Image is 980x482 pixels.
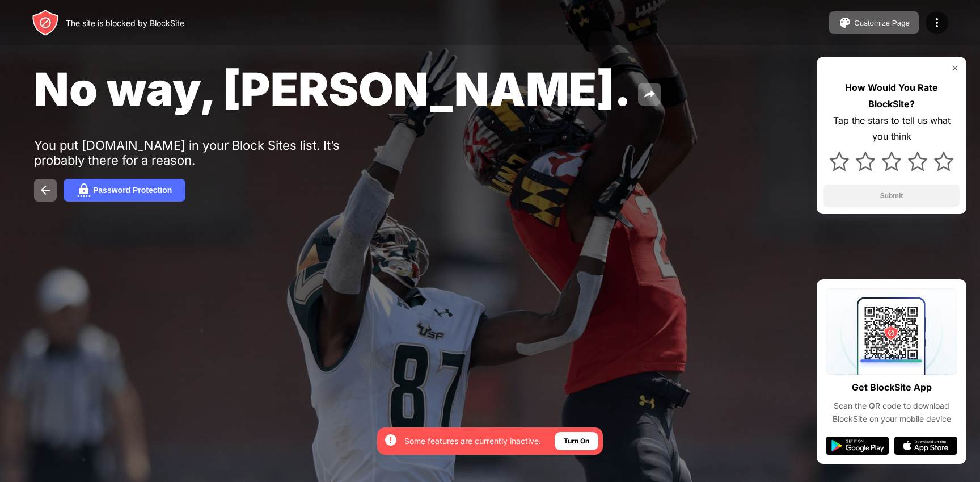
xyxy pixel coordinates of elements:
[951,64,960,73] img: rate-us-close.svg
[384,433,398,447] img: error-circle-white.svg
[823,185,960,207] button: Submit
[404,435,541,447] div: Some features are currently inactive.
[838,16,852,30] img: pallet.svg
[93,186,172,195] div: Password Protection
[643,87,656,101] img: share.svg
[830,152,849,171] img: star.svg
[64,179,185,202] button: Password Protection
[32,9,59,36] img: header-logo.svg
[930,16,944,30] img: menu-icon.svg
[826,400,957,425] div: Scan the QR code to download BlockSite on your mobile device
[826,288,957,375] img: qrcode.svg
[856,152,875,171] img: star.svg
[852,379,932,396] div: Get BlockSite App
[564,435,589,447] div: Turn On
[894,437,957,455] img: app-store.svg
[882,152,901,171] img: star.svg
[823,112,960,145] div: Tap the stars to tell us what you think
[826,437,889,455] img: google-play.svg
[34,61,631,116] span: No way, [PERSON_NAME].
[77,183,91,197] img: password.svg
[908,152,927,171] img: star.svg
[823,79,960,112] div: How Would You Rate BlockSite?
[934,152,953,171] img: star.svg
[66,18,184,28] div: The site is blocked by BlockSite
[39,183,52,197] img: back.svg
[34,138,385,167] div: You put [DOMAIN_NAME] in your Block Sites list. It’s probably there for a reason.
[854,19,910,27] div: Customize Page
[829,11,919,34] button: Customize Page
